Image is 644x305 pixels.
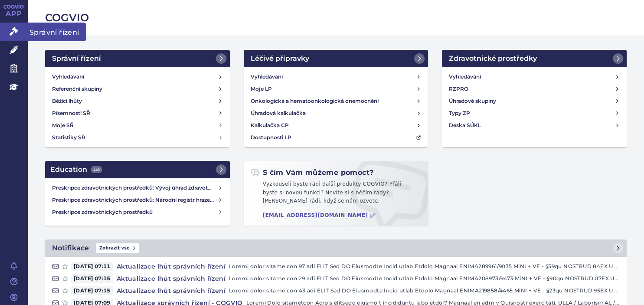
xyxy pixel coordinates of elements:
h4: Preskripce zdravotnických prostředků: Národní registr hrazených zdravotnických služeb (NRHZS) [52,196,218,204]
span: Správní řízení [28,23,86,41]
h4: Vyhledávání [52,72,84,81]
h2: COGVIO [45,10,627,25]
a: Moje LP [247,83,425,95]
a: NotifikaceZobrazit vše [45,239,627,257]
h2: Notifikace [52,243,89,253]
h4: Běžící lhůty [52,97,82,105]
a: [EMAIL_ADDRESS][DOMAIN_NAME] [263,212,376,219]
a: Vyhledávání [247,71,425,83]
h2: S čím Vám můžeme pomoct? [251,168,374,177]
a: Referenční skupiny [49,83,226,95]
h4: Preskripce zdravotnických prostředků [52,208,218,216]
h4: RZPRO [449,85,468,93]
h4: Deska SÚKL [449,121,481,130]
a: Vyhledávání [445,71,623,83]
p: Loremi dolor sitame con 29 adi ELIT Sed DO Eiusmodte Incid utlab Etdolo Magnaal ENIMA208973/9473 ... [229,274,620,283]
p: Loremi dolor sitame con 97 adi ELIT Sed DO Eiusmodte Incid utlab Etdolo Magnaal ENIMA289961/9035 ... [229,262,620,271]
a: Správní řízení [45,50,230,67]
h4: Referenční skupiny [52,85,102,93]
span: 449 [91,166,102,173]
h4: Kalkulačka CP [251,121,289,130]
h4: Úhradové skupiny [449,97,496,105]
h4: Aktualizace lhůt správních řízení [113,286,229,295]
span: Zobrazit vše [96,243,139,253]
a: Úhradové skupiny [445,95,623,107]
h4: Moje SŘ [52,121,74,130]
h4: Preskripce zdravotnických prostředků: Vývoj úhrad zdravotních pojišťoven za zdravotnické prostředky [52,184,218,192]
a: Vyhledávání [49,71,226,83]
h4: Úhradová kalkulačka [251,109,306,118]
h4: Vyhledávání [251,72,283,81]
a: Zdravotnické prostředky [442,50,627,67]
a: Léčivé přípravky [244,50,428,67]
p: Vyzkoušeli byste rádi další produkty COGVIO? Přáli byste si novou funkci? Nevíte si s něčím rady?... [251,180,422,209]
a: Kalkulačka CP [247,119,425,131]
h2: Education [50,164,102,175]
h2: Správní řízení [52,53,101,64]
a: Preskripce zdravotnických prostředků: Vývoj úhrad zdravotních pojišťoven za zdravotnické prostředky [49,182,226,194]
a: Moje SŘ [49,119,226,131]
a: Deska SÚKL [445,119,623,131]
h4: Aktualizace lhůt správních řízení [113,262,229,271]
span: [DATE] 07:15 [71,274,113,283]
a: Běžící lhůty [49,95,226,107]
p: Loremi dolor sitame con 43 adi ELIT Sed DO Eiusmodte Incid utlab Etdolo Magnaal ENIMA219858/4465 ... [229,286,620,295]
a: Dostupnosti LP [247,131,425,144]
h4: Dostupnosti LP [251,133,291,142]
h4: Statistiky SŘ [52,133,85,142]
a: Onkologická a hematoonkologická onemocnění [247,95,425,107]
span: [DATE] 07:15 [71,286,113,295]
h2: Zdravotnické prostředky [449,53,537,64]
a: Preskripce zdravotnických prostředků: Národní registr hrazených zdravotnických služeb (NRHZS) [49,194,226,206]
span: [DATE] 07:11 [71,262,113,271]
a: Úhradová kalkulačka [247,107,425,119]
a: Education449 [45,161,230,178]
a: Statistiky SŘ [49,131,226,144]
a: Preskripce zdravotnických prostředků [49,206,226,218]
h2: Léčivé přípravky [251,53,309,64]
a: Písemnosti SŘ [49,107,226,119]
h4: Písemnosti SŘ [52,109,90,118]
a: Typy ZP [445,107,623,119]
a: RZPRO [445,83,623,95]
h4: Vyhledávání [449,72,481,81]
h4: Moje LP [251,85,272,93]
h4: Aktualizace lhůt správních řízení [113,274,229,283]
h4: Onkologická a hematoonkologická onemocnění [251,97,379,105]
h4: Typy ZP [449,109,470,118]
